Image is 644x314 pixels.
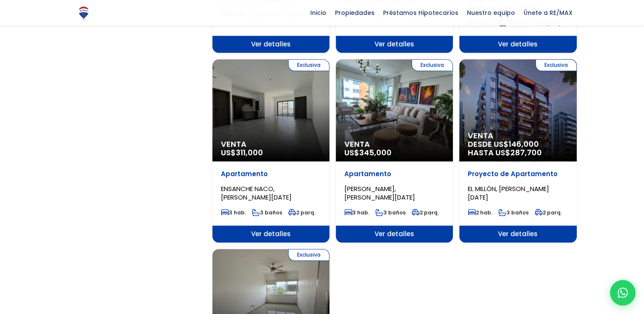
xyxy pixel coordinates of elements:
span: 3 hab. [344,209,369,216]
span: US$ [221,147,263,158]
span: Nuestro equipo [463,6,519,19]
span: Ver detalles [336,36,453,53]
a: Exclusiva Venta US$311,000 Apartamento ENSANCHE NACO, [PERSON_NAME][DATE] 3 hab. 3 baños 2 parq. ... [212,59,329,243]
span: 3 hab. [221,209,246,216]
span: HASTA US$ [468,148,568,157]
span: [PERSON_NAME], [PERSON_NAME][DATE] [344,184,415,202]
span: Préstamos Hipotecarios [379,6,463,19]
span: Exclusiva [535,59,577,71]
span: 3 baños [498,209,529,216]
a: Exclusiva Venta US$345,000 Apartamento [PERSON_NAME], [PERSON_NAME][DATE] 3 hab. 3 baños 2 parq. ... [336,59,453,243]
span: 146,000 [509,139,539,149]
span: Ver detalles [212,226,329,243]
span: Exclusiva [288,249,329,261]
p: Proyecto de Apartamento [468,170,568,178]
span: 2 hab. [468,209,492,216]
span: 2 parq. [412,209,439,216]
span: Propiedades [331,6,379,19]
span: EL MILLÓN, [PERSON_NAME][DATE] [468,184,549,202]
span: US$ [344,147,392,158]
p: Apartamento [344,170,444,178]
span: ENSANCHE NACO, [PERSON_NAME][DATE] [221,184,292,202]
span: 311,000 [236,147,263,158]
span: Venta [468,131,568,140]
span: 2 parq. [535,209,562,216]
span: 345,000 [359,147,392,158]
a: Exclusiva Venta DESDE US$146,000 HASTA US$287,700 Proyecto de Apartamento EL MILLÓN, [PERSON_NAME... [459,59,576,243]
p: Apartamento [221,170,321,178]
img: Logo de REMAX [76,6,91,20]
span: DESDE US$ [468,140,568,157]
span: Ver detalles [212,36,329,53]
span: Ver detalles [459,36,576,53]
span: Exclusiva [412,59,453,71]
span: Inicio [306,6,331,19]
span: 287,700 [510,147,542,158]
span: 3 baños [252,209,282,216]
span: 2 parq. [288,209,315,216]
span: Venta [344,140,444,148]
span: 3 baños [375,209,406,216]
span: Ver detalles [336,226,453,243]
span: Venta [221,140,321,148]
span: Únete a RE/MAX [519,6,577,19]
span: Exclusiva [288,59,329,71]
span: Ver detalles [459,226,576,243]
